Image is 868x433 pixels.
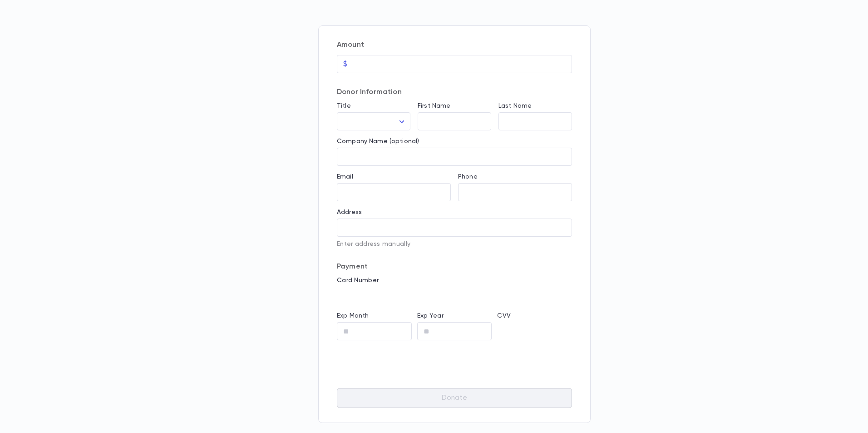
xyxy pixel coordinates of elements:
[337,138,419,145] label: Company Name (optional)
[337,113,410,130] div: ​
[337,262,572,271] p: Payment
[337,88,572,97] p: Donor Information
[337,240,572,248] p: Enter address manually
[418,102,450,109] label: First Name
[337,173,353,180] label: Email
[337,209,362,216] label: Address
[497,322,572,340] iframe: cvv
[337,277,572,284] p: Card Number
[337,287,572,305] iframe: card
[337,40,572,50] p: Amount
[417,312,444,319] label: Exp Year
[458,173,478,180] label: Phone
[337,312,369,319] label: Exp Month
[497,312,572,319] p: CVV
[343,60,347,69] p: $
[337,102,351,109] label: Title
[498,102,532,109] label: Last Name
